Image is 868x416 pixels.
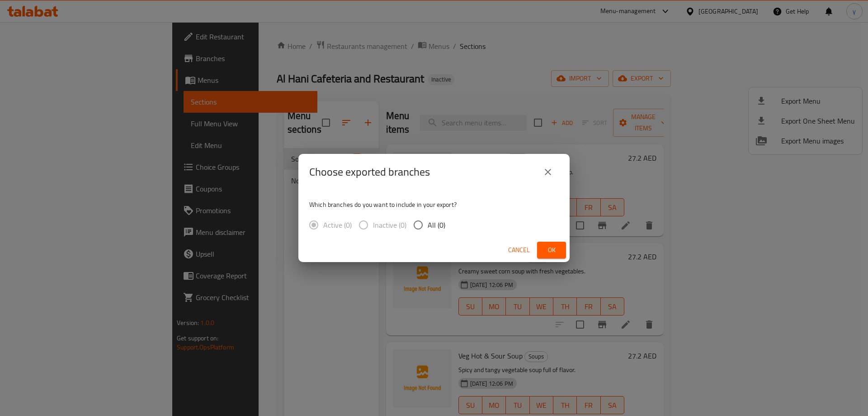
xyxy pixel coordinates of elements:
[373,220,406,230] span: Inactive (0)
[508,244,530,256] span: Cancel
[505,242,533,258] button: Cancel
[537,161,559,183] button: close
[323,220,352,230] span: Active (0)
[544,244,559,256] span: Ok
[537,242,566,258] button: Ok
[428,220,445,230] span: All (0)
[309,165,430,179] h2: Choose exported branches
[309,200,559,209] p: Which branches do you want to include in your export?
